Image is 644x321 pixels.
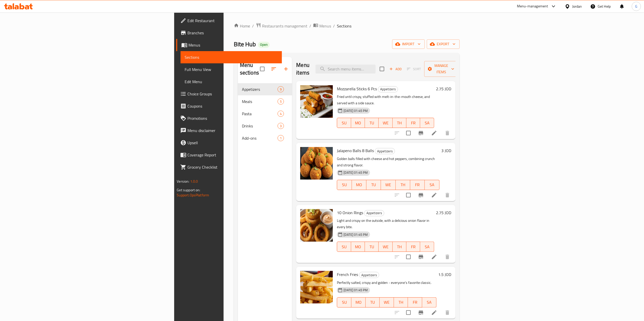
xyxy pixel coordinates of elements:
[389,66,402,72] span: Add
[341,170,370,175] span: [DATE] 01:45 PM
[424,61,458,77] button: Manage items
[406,242,420,252] button: FR
[187,152,278,158] span: Coverage Report
[412,181,423,188] span: FR
[381,243,390,251] span: WE
[427,181,437,188] span: SA
[176,14,282,27] a: Edit Restaurant
[422,119,432,127] span: SA
[403,190,414,200] span: Select to update
[177,187,200,193] span: Get support on:
[341,288,370,293] span: [DATE] 01:45 PM
[366,297,380,308] button: TU
[375,148,395,154] div: Appetizers
[403,307,414,318] span: Select to update
[262,23,307,29] span: Restaurants management
[238,95,292,108] div: Meals5
[313,23,331,29] a: Menus
[176,88,282,100] a: Choice Groups
[280,63,292,75] button: Add section
[393,242,406,252] button: TH
[403,252,414,262] span: Select to update
[441,251,454,263] button: delete
[410,180,425,190] button: FR
[364,210,384,216] span: Appetizers
[364,210,384,216] div: Appetizers
[300,209,333,242] img: 10 Onion Rings
[176,27,282,39] a: Branches
[379,118,392,128] button: WE
[278,87,284,92] span: 9
[404,65,424,73] span: Select section first
[238,108,292,120] div: Pasta4
[176,39,282,51] a: Menus
[441,189,454,201] button: delete
[278,99,284,104] span: 5
[398,181,408,188] span: TH
[428,63,454,75] span: Manage items
[375,148,395,154] span: Appetizers
[395,243,404,251] span: TH
[339,299,349,306] span: SU
[300,271,333,303] img: French Fries
[572,4,582,9] div: Jordan
[337,156,439,168] p: Golden balls filled with cheese and hot peppers, combining crunch and strong flavor.
[242,111,278,117] div: Pasta
[422,243,432,251] span: SA
[635,4,637,9] span: G
[415,251,427,263] button: Branch-specific-item
[367,243,377,251] span: TU
[367,119,377,127] span: TU
[188,42,278,48] span: Menus
[442,147,451,154] h6: 3 JOD
[278,135,284,141] div: items
[278,98,284,105] div: items
[365,118,379,128] button: TU
[395,119,404,127] span: TH
[176,161,282,173] a: Grocery Checklist
[353,119,363,127] span: MO
[238,120,292,132] div: Drinks3
[353,299,364,306] span: MO
[238,83,292,95] div: Appetizers9
[381,180,395,190] button: WE
[420,118,434,128] button: SA
[339,119,349,127] span: SU
[187,140,278,146] span: Upsell
[337,180,352,190] button: SU
[337,118,351,128] button: SU
[181,76,282,88] a: Edit Menu
[187,115,278,121] span: Promotions
[393,118,406,128] button: TH
[242,123,278,129] div: Drinks
[190,178,198,185] span: 1.0.0
[383,181,393,188] span: WE
[268,63,280,75] span: Sort sections
[378,86,398,92] span: Appetizers
[351,242,365,252] button: MO
[436,209,451,216] h6: 2.75 JOD
[278,136,284,141] span: 1
[420,242,434,252] button: SA
[351,118,365,128] button: MO
[185,54,278,60] span: Sections
[316,65,376,74] input: search
[309,23,311,29] li: /
[278,111,284,116] span: 4
[425,180,439,190] button: SA
[341,108,370,113] span: [DATE] 01:45 PM
[242,135,278,141] span: Add-ons
[187,18,278,24] span: Edit Restaurant
[187,127,278,134] span: Menu disclaimer
[352,180,366,190] button: MO
[187,30,278,36] span: Branches
[403,128,414,138] span: Select to update
[394,297,408,308] button: TH
[337,242,351,252] button: SU
[242,86,278,92] span: Appetizers
[300,147,333,180] img: Jalapeno Balls 8 Balls
[392,39,425,49] button: import
[181,51,282,63] a: Sections
[234,23,460,29] nav: breadcrumb
[319,23,331,29] span: Menus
